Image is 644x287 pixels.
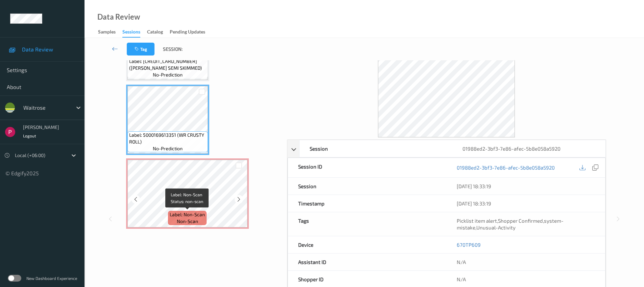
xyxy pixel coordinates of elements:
span: Picklist item alert [457,218,497,224]
div: Timestamp [288,195,447,212]
a: 01988ed2-3bf3-7e86-afec-5b8e058a5920 [457,164,555,171]
div: [DATE] 18:33:19 [457,200,595,207]
div: Catalog [147,28,163,37]
a: Sessions [122,27,147,38]
div: Tags [288,212,447,236]
span: Unusual-Activity [476,224,516,230]
div: Session [288,178,447,195]
span: Session: [163,46,183,52]
span: no-prediction [153,145,183,152]
div: Data Review [97,14,140,20]
span: , , , [457,218,564,230]
a: 670TP609 [457,242,481,248]
span: Shopper Confirmed [498,218,543,224]
div: Sessions [122,28,140,38]
div: 01988ed2-3bf3-7e86-afec-5b8e058a5920 [452,140,605,157]
span: non-scan [177,218,198,225]
div: Session ID [288,158,447,177]
span: system-mistake [457,218,564,230]
a: Samples [98,27,122,37]
div: Pending Updates [170,28,205,37]
div: [DATE] 18:33:19 [457,183,595,190]
button: Tag [127,43,154,56]
div: N/A [447,253,605,270]
div: Device [288,236,447,253]
a: Catalog [147,27,170,37]
div: Samples [98,28,116,37]
span: Label: Non-Scan [170,211,205,218]
span: Label: 5000169613351 (WR CRUSTY ROLL) [129,132,206,145]
div: Assistant ID [288,253,447,270]
span: Label: [CREDIT_CARD_NUMBER] ([PERSON_NAME] SEMI SKIMMED) [129,58,206,71]
span: no-prediction [153,71,183,78]
div: Session [300,140,452,157]
a: Pending Updates [170,27,212,37]
div: Session01988ed2-3bf3-7e86-afec-5b8e058a5920 [287,140,606,157]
